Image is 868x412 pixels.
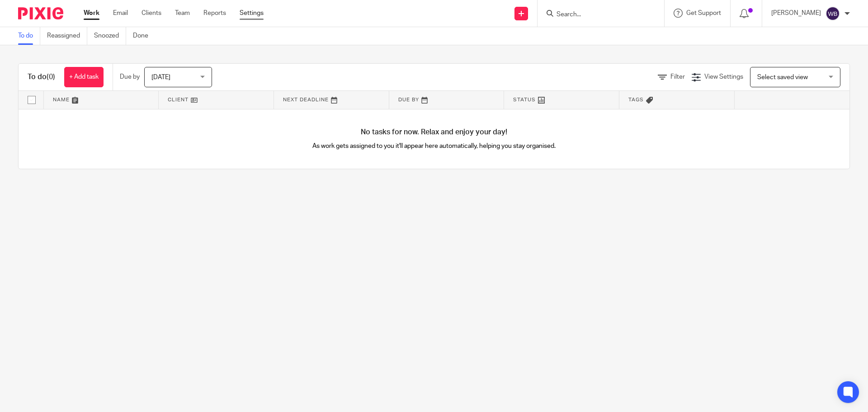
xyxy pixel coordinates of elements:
[47,73,55,81] span: (0)
[226,142,642,151] p: As work gets assigned to you it'll appear here automatically, helping you stay organised.
[133,27,155,45] a: Done
[771,9,821,18] p: [PERSON_NAME]
[19,128,849,137] h4: No tasks for now. Relax and enjoy your day!
[84,9,99,18] a: Work
[203,9,226,18] a: Reports
[142,9,161,18] a: Clients
[47,27,87,45] a: Reassigned
[556,11,637,19] input: Search
[628,97,644,102] span: Tags
[28,72,55,82] h1: To do
[704,74,743,80] span: View Settings
[151,74,170,81] span: [DATE]
[120,72,140,81] p: Due by
[18,27,40,45] a: To do
[826,6,840,21] img: svg%3E
[686,10,721,16] span: Get Support
[94,27,126,45] a: Snoozed
[240,9,264,18] a: Settings
[113,9,128,18] a: Email
[64,67,104,87] a: + Add task
[757,74,808,81] span: Select saved view
[670,74,685,80] span: Filter
[18,7,63,19] img: Pixie
[175,9,190,18] a: Team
